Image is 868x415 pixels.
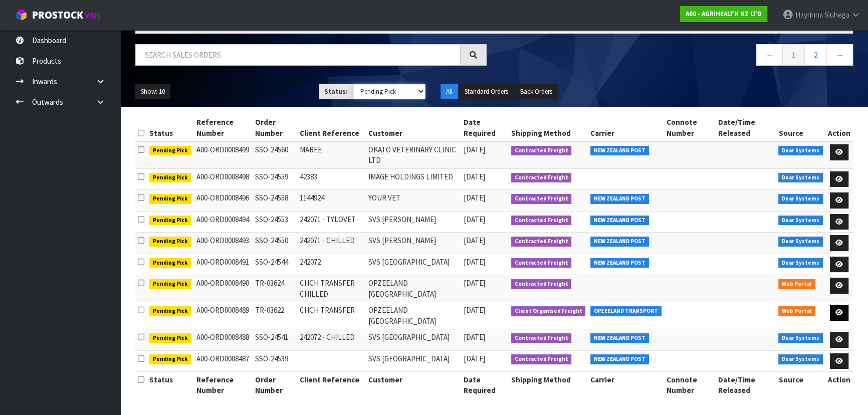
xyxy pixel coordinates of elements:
td: OPZEELAND [GEOGRAPHIC_DATA] [366,302,461,329]
td: CHCH TRANSFER CHILLED [297,275,366,302]
span: Pending Pick [149,258,191,268]
span: Pending Pick [149,194,191,204]
button: Standard Orders [459,84,514,100]
th: Date/Time Released [716,114,776,141]
td: SSO-24559 [253,168,297,190]
td: A00-ORD0008487 [194,350,253,372]
th: Customer [366,114,461,141]
nav: Page navigation [502,44,853,69]
a: ← [756,44,783,66]
td: SSO-24539 [253,350,297,372]
span: Dear Systems [778,258,823,268]
span: [DATE] [464,332,485,342]
span: Pending Pick [149,237,191,247]
th: Client Reference [297,114,366,141]
button: Back Orders [515,84,558,100]
th: Status [147,372,194,398]
th: Order Number [253,372,297,398]
span: Contracted Freight [511,173,572,183]
td: SSO-24560 [253,141,297,168]
th: Date Required [461,114,508,141]
span: Dear Systems [778,333,823,343]
span: [DATE] [464,257,485,267]
td: SVS [GEOGRAPHIC_DATA] [366,350,461,372]
td: OKATO VETERINARY CLINIC LTD [366,141,461,168]
span: Siuhega [824,10,849,20]
a: 2 [804,44,827,66]
span: Contracted Freight [511,194,572,204]
a: → [826,44,853,66]
th: Carrier [588,114,664,141]
span: Web Portal [778,306,815,316]
td: SSO-24553 [253,211,297,233]
span: NEW ZEALAND POST [590,333,649,343]
span: Contracted Freight [511,216,572,226]
span: NEW ZEALAND POST [590,146,649,156]
td: A00-ORD0008491 [194,254,253,275]
small: WMS [85,11,101,21]
th: Action [825,372,853,398]
th: Order Number [253,114,297,141]
td: A00-ORD0008496 [194,190,253,212]
span: Contracted Freight [511,279,572,289]
th: Source [776,114,825,141]
span: Contracted Freight [511,146,572,156]
th: Reference Number [194,114,253,141]
span: Pending Pick [149,306,191,316]
span: ProStock [32,9,83,22]
td: MAREE [297,141,366,168]
th: Status [147,114,194,141]
td: SVS [PERSON_NAME] [366,211,461,233]
th: Connote Number [664,372,716,398]
span: Contracted Freight [511,333,572,343]
button: Show: 10 [135,84,170,100]
th: Shipping Method [509,372,588,398]
th: Shipping Method [509,114,588,141]
th: Reference Number [194,372,253,398]
span: [DATE] [464,145,485,154]
td: A00-ORD0008499 [194,141,253,168]
td: A00-ORD0008494 [194,211,253,233]
span: [DATE] [464,278,485,288]
th: Source [776,372,825,398]
span: Dear Systems [778,237,823,247]
span: Dear Systems [778,194,823,204]
td: A00-ORD0008493 [194,233,253,254]
span: Hayrinna [795,10,823,20]
span: Pending Pick [149,279,191,289]
td: CHCH TRANSFER [297,302,366,329]
th: Action [825,114,853,141]
span: [DATE] [464,215,485,224]
span: OPZEELAND TRANSPORT [590,306,662,316]
span: NEW ZEALAND POST [590,194,649,204]
span: Pending Pick [149,333,191,343]
span: [DATE] [464,193,485,202]
td: 242072 [297,254,366,275]
th: Date Required [461,372,508,398]
td: SSO-24544 [253,254,297,275]
span: NEW ZEALAND POST [590,258,649,268]
span: Dear Systems [778,173,823,183]
span: Client Organised Freight [511,306,586,316]
th: Customer [366,372,461,398]
img: cube-alt.png [15,9,28,21]
td: YOUR VET [366,190,461,212]
span: [DATE] [464,354,485,363]
span: [DATE] [464,172,485,181]
span: Dear Systems [778,354,823,364]
span: Pending Pick [149,146,191,156]
span: [DATE] [464,305,485,315]
span: Contracted Freight [511,237,572,247]
td: A00-ORD0008498 [194,168,253,190]
span: NEW ZEALAND POST [590,216,649,226]
td: TR-03624 [253,275,297,302]
th: Carrier [588,372,664,398]
strong: Status: [324,87,348,96]
span: Dear Systems [778,216,823,226]
th: Connote Number [664,114,716,141]
button: All [441,84,458,100]
td: SSO-24558 [253,190,297,212]
span: Pending Pick [149,216,191,226]
td: 242071 - CHILLED [297,233,366,254]
td: A00-ORD0008488 [194,329,253,351]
